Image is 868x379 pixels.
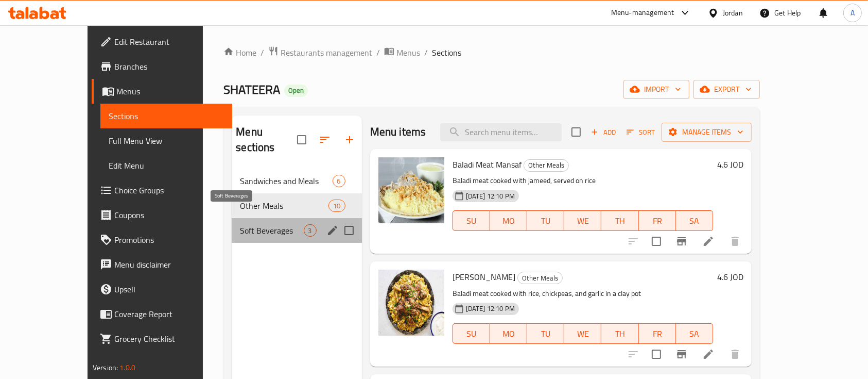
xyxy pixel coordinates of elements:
[723,342,748,367] button: delete
[620,124,662,140] span: Sort items
[624,124,657,140] button: Sort
[236,124,297,155] h2: Menu sections
[453,157,522,172] span: Baladi Meat Mansaf
[565,121,587,143] span: Select section
[114,60,224,73] span: Branches
[568,213,597,228] span: WE
[93,361,118,374] span: Version:
[240,200,328,212] span: Other Meals
[494,213,523,228] span: MO
[232,164,361,247] nav: Menu sections
[329,201,344,211] span: 10
[676,323,713,344] button: SA
[223,78,280,101] span: SHATEERA
[627,126,655,138] span: Sort
[453,174,713,187] p: Baladi meat cooked with jameed, served on rice
[587,124,620,140] button: Add
[378,157,444,223] img: Baladi Meat Mansaf
[527,323,564,344] button: TU
[114,36,224,48] span: Edit Restaurant
[518,272,562,284] span: Other Meals
[424,46,428,59] li: /
[284,86,308,95] span: Open
[384,46,420,59] a: Menus
[531,326,560,341] span: TU
[453,287,713,300] p: Baladi meat cooked with rice, chickpeas, and garlic in a clay pot
[646,230,667,252] span: Select to update
[114,209,224,221] span: Coupons
[328,200,345,212] div: items
[462,304,519,314] span: [DATE] 12:10 PM
[109,159,224,172] span: Edit Menu
[632,83,681,96] span: import
[92,302,233,326] a: Coverage Report
[92,277,233,302] a: Upsell
[723,229,748,254] button: delete
[333,176,345,186] span: 6
[850,7,855,19] span: A
[527,210,564,231] button: TU
[240,224,303,237] span: Soft Beverages
[524,159,569,172] div: Other Meals
[702,83,752,96] span: export
[109,110,224,122] span: Sections
[370,124,426,140] h2: Menu items
[291,129,313,151] span: Select all sections
[639,210,676,231] button: FR
[92,227,233,252] a: Promotions
[702,235,715,248] a: Edit menu item
[396,46,420,59] span: Menus
[92,178,233,203] a: Choice Groups
[100,153,233,178] a: Edit Menu
[669,342,694,367] button: Branch-specific-item
[494,326,523,341] span: MO
[611,7,674,19] div: Menu-management
[432,46,461,59] span: Sections
[601,323,638,344] button: TH
[92,54,233,79] a: Branches
[333,175,345,187] div: items
[490,323,527,344] button: MO
[114,234,224,246] span: Promotions
[702,348,715,360] a: Edit menu item
[114,184,224,196] span: Choice Groups
[92,79,233,104] a: Menus
[643,326,672,341] span: FR
[304,224,317,237] div: items
[100,128,233,153] a: Full Menu View
[676,210,713,231] button: SA
[337,127,362,152] button: Add section
[114,308,224,320] span: Coverage Report
[92,29,233,54] a: Edit Restaurant
[605,213,634,228] span: TH
[669,229,694,254] button: Branch-specific-item
[232,193,361,218] div: Other Meals10
[100,104,233,128] a: Sections
[462,191,519,201] span: [DATE] 12:10 PM
[680,326,709,341] span: SA
[261,46,264,59] li: /
[240,175,332,187] span: Sandwiches and Meals
[605,326,634,341] span: TH
[564,323,601,344] button: WE
[223,46,760,59] nav: breadcrumb
[568,326,597,341] span: WE
[453,323,490,344] button: SU
[232,218,361,243] div: Soft Beverages3edit
[717,157,743,172] h6: 4.6 JOD
[114,333,224,345] span: Grocery Checklist
[623,80,689,99] button: import
[517,272,563,284] div: Other Meals
[490,210,527,231] button: MO
[453,269,515,285] span: [PERSON_NAME]
[564,210,601,231] button: WE
[281,46,372,59] span: Restaurants management
[378,270,444,336] img: Qidreh Khaliliah
[232,169,361,193] div: Sandwiches and Meals6
[119,361,135,374] span: 1.0.0
[376,46,380,59] li: /
[646,343,667,365] span: Select to update
[662,123,752,142] button: Manage items
[92,203,233,227] a: Coupons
